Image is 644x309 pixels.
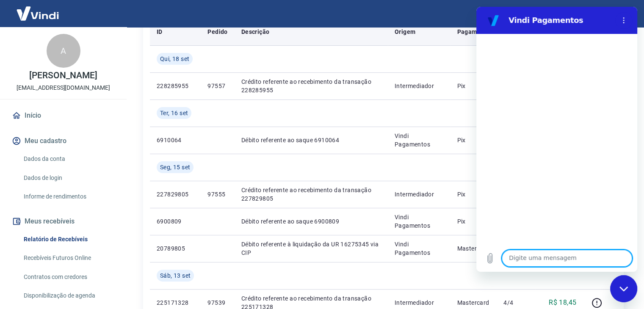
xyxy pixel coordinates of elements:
p: Intermediador [395,190,443,199]
p: Débito referente ao saque 6900809 [241,217,381,226]
a: Dados de login [20,169,116,187]
p: [PERSON_NAME] [29,71,97,80]
a: Contratos com credores [20,268,116,286]
button: Meu cadastro [10,132,116,150]
a: Informe de rendimentos [20,188,116,205]
p: 227829805 [157,190,194,199]
p: Mastercard [457,298,490,307]
p: 225171328 [157,298,194,307]
div: A [47,34,80,68]
img: Vindi [10,0,65,26]
p: Pix [457,82,490,90]
p: Vindi Pagamentos [395,213,443,230]
p: Vindi Pagamentos [395,240,443,257]
p: 6900809 [157,217,194,226]
p: Pix [457,190,490,199]
p: Mastercard [457,244,490,253]
p: Pedido [207,28,227,36]
p: Intermediador [395,298,443,307]
p: R$ 18,45 [549,298,576,308]
p: Vindi Pagamentos [395,132,443,149]
span: Seg, 15 set [160,163,190,171]
p: 97539 [207,298,227,307]
p: 228285955 [157,82,194,90]
p: Débito referente ao saque 6910064 [241,136,381,144]
button: Sair [603,6,634,22]
a: Relatório de Recebíveis [20,231,116,248]
iframe: Janela de mensagens [476,7,637,272]
span: Qui, 18 set [160,55,189,63]
p: Pagamento [457,28,490,36]
span: Sáb, 13 set [160,271,191,280]
a: Disponibilização de agenda [20,287,116,304]
p: Débito referente à liquidação da UR 16275345 via CIP [241,240,381,257]
button: Meus recebíveis [10,212,116,231]
p: 97555 [207,190,227,199]
p: Pix [457,217,490,226]
p: Crédito referente ao recebimento da transação 227829805 [241,186,381,203]
p: Crédito referente ao recebimento da transação 228285955 [241,77,381,94]
p: ID [157,28,163,36]
p: Intermediador [395,82,443,90]
p: Origem [395,28,415,36]
p: Pix [457,136,490,144]
p: 6910064 [157,136,194,144]
iframe: Botão para abrir a janela de mensagens, conversa em andamento [610,275,637,302]
span: Ter, 16 set [160,109,188,117]
p: [EMAIL_ADDRESS][DOMAIN_NAME] [17,83,110,92]
p: 97557 [207,82,227,90]
a: Início [10,106,116,125]
p: 4/4 [503,298,528,307]
p: 20789805 [157,244,194,253]
a: Dados da conta [20,150,116,168]
p: Descrição [241,28,270,36]
a: Recebíveis Futuros Online [20,249,116,267]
